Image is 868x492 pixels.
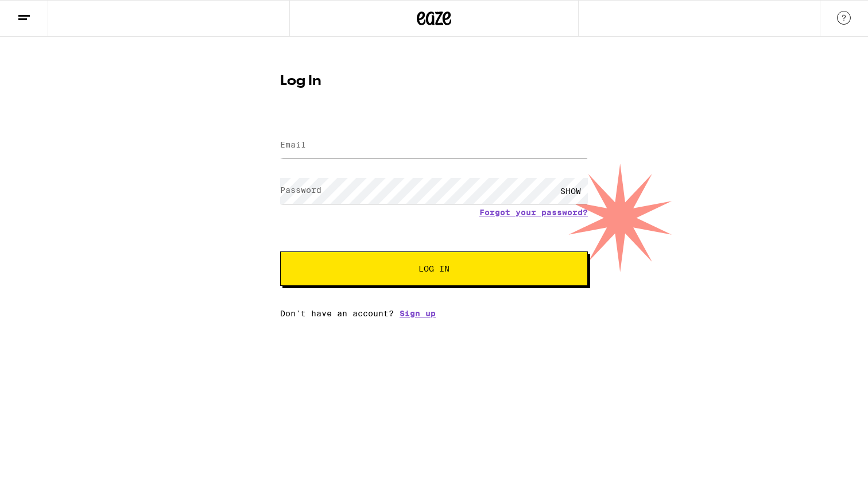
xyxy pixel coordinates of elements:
[280,133,588,158] input: Email
[400,309,436,318] a: Sign up
[280,185,321,195] label: Password
[418,265,449,273] span: Log In
[553,178,588,204] div: SHOW
[280,75,588,88] h1: Log In
[280,251,588,286] button: Log In
[280,140,306,149] label: Email
[479,208,588,217] a: Forgot your password?
[280,309,588,318] div: Don't have an account?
